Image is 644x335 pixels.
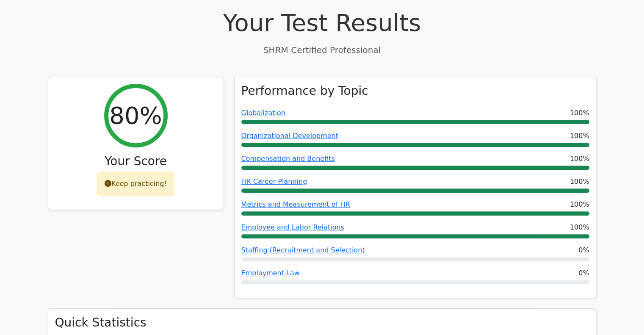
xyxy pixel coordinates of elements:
a: Employment Law [241,269,300,277]
a: Employee and Labor Relations [241,223,344,231]
div: Keep practicing! [97,172,174,196]
span: 100% [570,222,589,233]
span: 0% [578,245,589,255]
span: 100% [570,199,589,210]
span: 100% [570,131,589,141]
span: 0% [578,268,589,278]
a: Compensation and Benefits [241,155,335,163]
a: Staffing (Recruitment and Selection) [241,246,365,254]
h3: Quick Statistics [55,316,589,330]
a: Metrics and Measurement of HR [241,200,350,208]
a: Organizational Development [241,132,338,140]
a: Globalization [241,109,285,117]
a: HR Career Planning [241,177,307,185]
p: SHRM Certified Professional [48,44,597,56]
span: 100% [570,154,589,164]
h3: Your Score [55,154,217,169]
span: 100% [570,177,589,187]
h2: 80% [109,101,162,130]
h3: Performance by Topic [241,84,368,98]
span: 100% [570,108,589,118]
h1: Your Test Results [48,8,597,37]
